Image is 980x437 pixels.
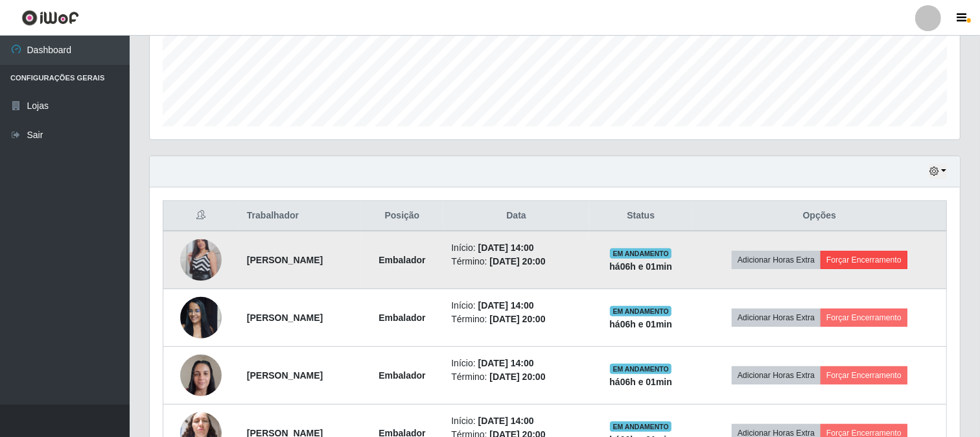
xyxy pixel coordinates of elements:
img: 1703785575739.jpeg [180,223,222,297]
span: EM ANDAMENTO [610,248,671,259]
time: [DATE] 20:00 [489,372,545,382]
time: [DATE] 14:00 [478,242,534,253]
th: Data [443,201,589,231]
button: Adicionar Horas Extra [732,309,821,327]
strong: [PERSON_NAME] [247,313,323,323]
li: Término: [451,313,581,326]
time: [DATE] 14:00 [478,358,534,368]
li: Início: [451,241,581,255]
button: Forçar Encerramento [821,366,907,384]
time: [DATE] 14:00 [478,300,534,311]
time: [DATE] 20:00 [489,314,545,324]
span: EM ANDAMENTO [610,421,671,432]
strong: Embalador [379,370,425,381]
span: EM ANDAMENTO [610,306,671,316]
li: Término: [451,255,581,268]
img: 1738436502768.jpeg [180,348,222,403]
button: Forçar Encerramento [821,309,907,327]
li: Término: [451,370,581,384]
th: Trabalhador [239,201,361,231]
time: [DATE] 14:00 [478,416,534,426]
strong: [PERSON_NAME] [247,370,323,381]
img: 1737733011541.jpeg [180,290,222,345]
th: Status [589,201,693,231]
th: Posição [361,201,444,231]
span: EM ANDAMENTO [610,364,671,374]
strong: [PERSON_NAME] [247,255,323,265]
strong: há 06 h e 01 min [609,377,672,387]
strong: Embalador [379,255,425,265]
li: Início: [451,414,581,428]
time: [DATE] 20:00 [489,256,545,266]
strong: há 06 h e 01 min [609,319,672,329]
li: Início: [451,357,581,370]
th: Opções [693,201,947,231]
button: Forçar Encerramento [821,251,907,269]
li: Início: [451,299,581,313]
img: CoreUI Logo [21,10,79,26]
strong: Embalador [379,313,425,323]
button: Adicionar Horas Extra [732,366,821,384]
button: Adicionar Horas Extra [732,251,821,269]
strong: há 06 h e 01 min [609,261,672,272]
